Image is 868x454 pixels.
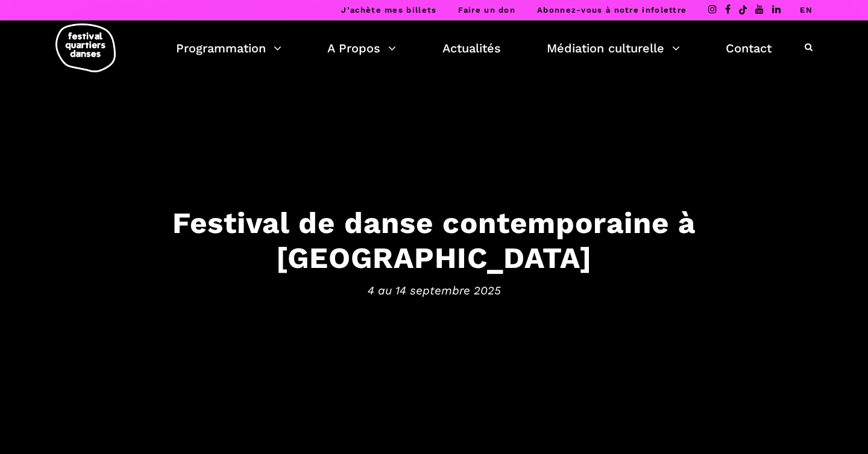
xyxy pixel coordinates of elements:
a: Faire un don [458,5,515,14]
a: A Propos [327,38,396,58]
a: EN [800,5,813,14]
a: Abonnez-vous à notre infolettre [537,5,687,14]
a: J’achète mes billets [341,5,436,14]
a: Contact [726,38,772,58]
a: Programmation [176,38,281,58]
span: 4 au 14 septembre 2025 [60,282,808,300]
a: Médiation culturelle [547,38,680,58]
h3: Festival de danse contemporaine à [GEOGRAPHIC_DATA] [60,205,808,276]
a: Actualités [442,38,501,58]
img: logo-fqd-med [55,23,116,72]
